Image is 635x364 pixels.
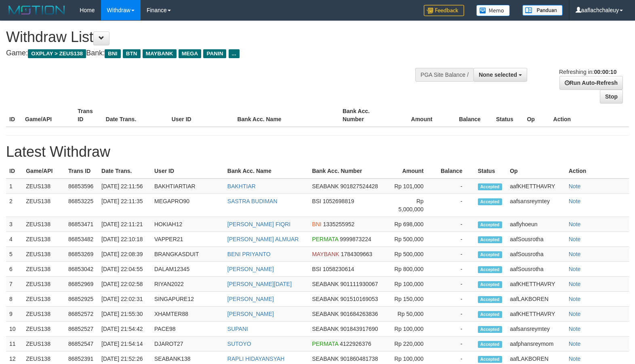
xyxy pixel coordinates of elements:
[478,341,502,348] span: Accepted
[390,194,435,217] td: Rp 5,000,000
[6,322,23,337] td: 10
[227,311,274,317] a: [PERSON_NAME]
[507,292,566,307] td: aafLAKBOREN
[507,194,566,217] td: aafsansreymtey
[23,164,65,179] th: Game/API
[600,90,623,103] a: Stop
[65,262,98,277] td: 86853042
[65,322,98,337] td: 86852527
[522,5,563,16] img: panduan.png
[323,198,354,204] span: 1052698819
[507,179,566,194] td: aafKHETTHAVRY
[340,296,378,302] span: 901510169053
[436,322,475,337] td: -
[6,277,23,292] td: 7
[569,198,581,204] a: Note
[340,326,378,332] span: 901843917690
[507,217,566,232] td: aaflyhoeun
[312,311,339,317] span: SEABANK
[309,164,390,179] th: Bank Acc. Number
[151,194,224,217] td: MEGAPRO90
[424,5,464,16] img: Feedback.jpg
[65,247,98,262] td: 86853269
[6,217,23,232] td: 3
[436,194,475,217] td: -
[65,292,98,307] td: 86852925
[23,277,65,292] td: ZEUS138
[168,104,234,127] th: User ID
[6,29,415,45] h1: Withdraw List
[594,69,616,75] strong: 00:00:10
[179,49,202,58] span: MEGA
[323,221,355,227] span: 1335255952
[65,217,98,232] td: 86853471
[312,326,339,332] span: SEABANK
[340,311,378,317] span: 901684263836
[569,236,581,242] a: Note
[341,251,372,257] span: 1784309663
[436,337,475,351] td: -
[6,247,23,262] td: 5
[151,247,224,262] td: BRANGKASDUIT
[224,164,309,179] th: Bank Acc. Name
[493,104,524,127] th: Status
[569,341,581,347] a: Note
[390,247,435,262] td: Rp 500,000
[312,251,339,257] span: MAYBANK
[323,266,354,272] span: 1058230614
[569,281,581,287] a: Note
[98,337,151,351] td: [DATE] 21:54:14
[436,247,475,262] td: -
[312,236,338,242] span: PERMATA
[227,221,290,227] a: [PERSON_NAME] FIQRI
[22,104,74,127] th: Game/API
[507,232,566,247] td: aafSousrotha
[339,104,392,127] th: Bank Acc. Number
[569,296,581,302] a: Note
[507,277,566,292] td: aafKHETTHAVRY
[151,322,224,337] td: PACE98
[151,277,224,292] td: RIYAN2022
[151,232,224,247] td: VAPPER21
[227,198,278,204] a: SASTRA BUDIMAN
[234,104,339,127] th: Bank Acc. Name
[98,262,151,277] td: [DATE] 22:04:55
[151,217,224,232] td: HOKIAH12
[227,236,299,242] a: [PERSON_NAME] ALMUAR
[23,194,65,217] td: ZEUS138
[569,183,581,189] a: Note
[65,232,98,247] td: 86853482
[478,356,502,363] span: Accepted
[312,296,339,302] span: SEABANK
[227,341,251,347] a: SUTOYO
[390,307,435,322] td: Rp 50,000
[23,262,65,277] td: ZEUS138
[507,322,566,337] td: aafsansreymtey
[390,262,435,277] td: Rp 800,000
[436,307,475,322] td: -
[151,307,224,322] td: XHAMTER88
[74,104,103,127] th: Trans ID
[390,322,435,337] td: Rp 100,000
[569,221,581,227] a: Note
[23,292,65,307] td: ZEUS138
[340,356,378,362] span: 901860481738
[65,164,98,179] th: Trans ID
[478,281,502,288] span: Accepted
[436,232,475,247] td: -
[390,232,435,247] td: Rp 500,000
[436,262,475,277] td: -
[340,341,371,347] span: 4122926376
[23,247,65,262] td: ZEUS138
[98,232,151,247] td: [DATE] 22:10:18
[436,179,475,194] td: -
[6,292,23,307] td: 8
[390,292,435,307] td: Rp 150,000
[436,164,475,179] th: Balance
[28,49,86,58] span: OXPLAY > ZEUS138
[444,104,492,127] th: Balance
[559,69,616,75] span: Refreshing in:
[65,337,98,351] td: 86852547
[390,179,435,194] td: Rp 101,000
[123,49,141,58] span: BTN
